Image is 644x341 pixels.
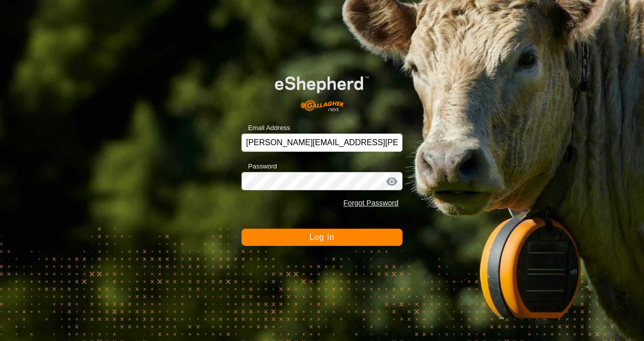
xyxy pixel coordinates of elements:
img: E-shepherd Logo [258,63,386,117]
label: Password [241,161,277,172]
input: Email Address [241,134,402,152]
span: Log In [309,233,334,241]
button: Log In [241,229,402,246]
a: Forgot Password [343,199,398,207]
label: Email Address [241,123,290,133]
